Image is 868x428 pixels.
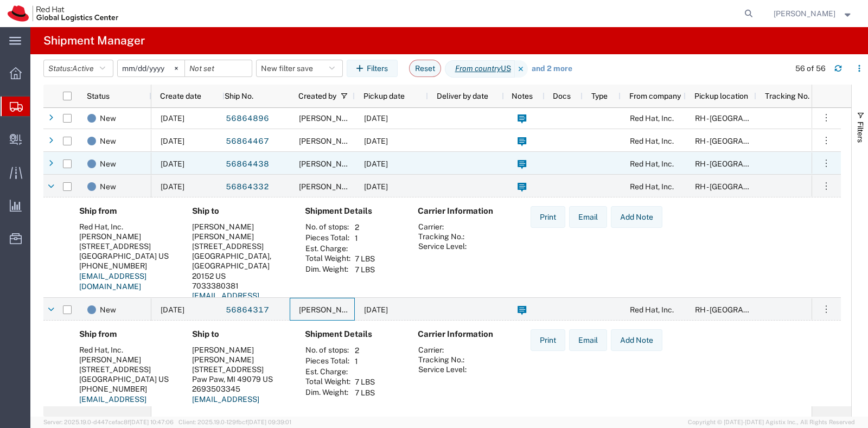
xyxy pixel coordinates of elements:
td: 1 [351,233,379,244]
span: 09/18/2025 [364,159,388,168]
span: Active [72,64,94,73]
a: 56864438 [225,156,270,173]
div: [PHONE_NUMBER] [79,261,175,271]
button: Email [569,206,607,228]
button: Status:Active [43,60,113,77]
span: Panashe GARAH [299,114,361,123]
th: Dim. Weight: [305,387,351,398]
span: RH - Raleigh [695,114,787,123]
div: [STREET_ADDRESS] [192,365,288,374]
span: 09/18/2025 [364,137,388,145]
td: 2 [351,345,379,356]
button: Email [569,329,607,351]
span: [DATE] 10:47:06 [130,419,174,425]
span: Panashe GARAH [299,305,361,314]
td: 7 LBS [351,264,379,275]
th: Pieces Total: [305,356,351,367]
td: 2 [351,222,379,233]
th: Total Weight: [305,253,351,264]
th: Dim. Weight: [305,264,351,275]
th: Service Level: [418,241,467,251]
span: Robert Lomax [774,8,835,20]
span: Red Hat, Inc. [630,305,674,314]
button: Print [531,329,565,351]
button: [PERSON_NAME] [773,7,853,20]
a: [EMAIL_ADDRESS][DOMAIN_NAME] [79,395,146,414]
div: [PERSON_NAME] [79,355,175,365]
span: Red Hat, Inc. [630,182,674,191]
div: [PERSON_NAME] [192,222,288,232]
span: [DATE] 09:39:01 [247,419,291,425]
span: Copyright © [DATE]-[DATE] Agistix Inc., All Rights Reserved [688,418,855,427]
div: [GEOGRAPHIC_DATA], [GEOGRAPHIC_DATA] 20152 US [192,251,288,281]
span: Docs [553,92,571,100]
span: Ship No. [225,92,253,100]
div: [PERSON_NAME] [192,355,288,365]
div: [STREET_ADDRESS] [79,365,175,374]
th: Carrier: [418,222,467,232]
th: Est. Charge: [305,244,351,253]
span: RH - Raleigh [695,159,787,168]
th: Service Level: [418,365,467,374]
div: [GEOGRAPHIC_DATA] US [79,374,175,384]
span: New [100,107,116,130]
div: [PERSON_NAME] [192,232,288,241]
span: Pickup date [363,92,405,100]
span: Red Hat, Inc. [630,114,674,123]
i: From country [455,63,501,74]
div: [PERSON_NAME] [192,345,288,355]
button: Add Note [611,206,662,228]
a: [EMAIL_ADDRESS][DOMAIN_NAME] [79,272,146,291]
a: [EMAIL_ADDRESS][DOMAIN_NAME] [192,291,259,311]
th: No. of stops: [305,345,351,356]
div: [GEOGRAPHIC_DATA] US [79,251,175,261]
button: Print [531,206,565,228]
th: Est. Charge: [305,367,351,376]
a: 56864332 [225,178,270,196]
a: 56864317 [225,302,270,319]
span: Create date [160,92,201,100]
h4: Shipment Details [305,329,400,339]
span: Panashe GARAH [299,137,361,145]
td: 7 LBS [351,387,379,398]
span: New [100,130,116,152]
button: Reset [409,60,441,77]
a: 56864467 [225,133,270,150]
div: [STREET_ADDRESS] [79,241,175,251]
div: [PERSON_NAME] [79,232,175,241]
th: No. of stops: [305,222,351,233]
span: 09/18/2025 [364,114,388,123]
a: 56864896 [225,110,270,127]
span: New [100,152,116,175]
span: Panashe GARAH [299,182,361,191]
span: 09/18/2025 [161,159,184,168]
span: Status [87,92,110,100]
td: 7 LBS [351,253,379,264]
div: Red Hat, Inc. [79,222,175,232]
th: Carrier: [418,345,467,355]
span: RH - Raleigh [695,305,787,314]
div: [PHONE_NUMBER] [79,384,175,394]
button: Add Note [611,329,662,351]
input: Not set [118,60,184,76]
span: Red Hat, Inc. [630,137,674,145]
span: New [100,175,116,198]
div: [STREET_ADDRESS] [192,241,288,251]
span: Tracking No. [765,92,809,100]
div: 7033380381 [192,281,288,291]
span: Red Hat, Inc. [630,159,674,168]
td: 7 LBS [351,376,379,387]
span: 09/18/2025 [161,305,184,314]
input: Not set [185,60,252,76]
th: Tracking No.: [418,355,467,365]
button: New filter save [256,60,343,77]
span: Created by [298,92,336,100]
th: Pieces Total: [305,233,351,244]
div: 56 of 56 [795,63,826,74]
span: Notes [512,92,533,100]
a: and 2 more [532,63,572,74]
th: Tracking No.: [418,232,467,241]
h4: Ship to [192,206,288,216]
span: Panashe GARAH [299,159,361,168]
th: Total Weight: [305,376,351,387]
